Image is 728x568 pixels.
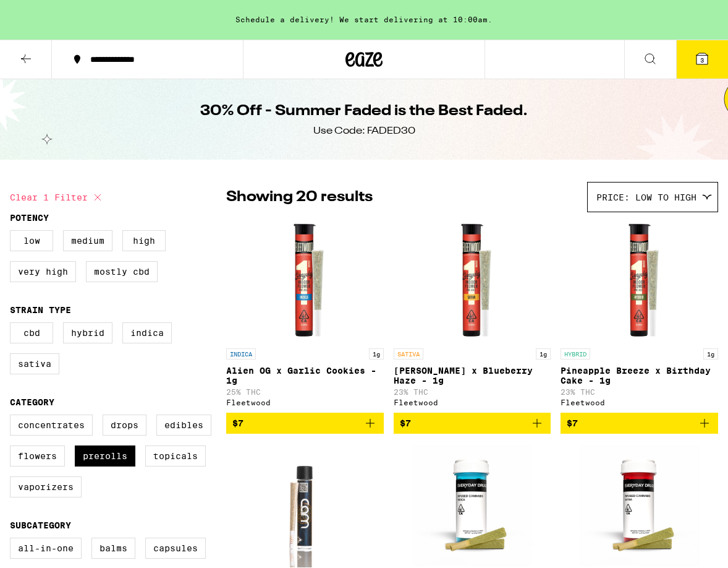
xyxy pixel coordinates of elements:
[400,418,411,428] span: $7
[226,187,373,208] p: Showing 20 results
[226,398,384,407] div: Fleetwood
[394,388,551,396] p: 23% THC
[10,261,76,282] label: Very High
[561,348,590,359] p: HYBRID
[561,366,718,385] p: Pineapple Breeze x Birthday Cake - 1g
[561,398,718,407] div: Fleetwood
[145,445,206,467] label: Topicals
[103,415,146,436] label: Drops
[567,418,578,428] span: $7
[561,218,718,413] a: Open page for Pineapple Breeze x Birthday Cake - 1g from Fleetwood
[10,305,71,315] legend: Strain Type
[10,230,53,251] label: Low
[676,40,728,79] button: 3
[10,476,82,497] label: Vaporizers
[313,124,415,138] div: Use Code: FADED30
[226,388,384,396] p: 25% THC
[578,444,701,567] img: Everyday - Jack Herer Infused 2-Pack - 1g
[226,413,384,434] button: Add to bag
[75,445,135,467] label: Prerolls
[243,218,366,342] img: Fleetwood - Alien OG x Garlic Cookies - 1g
[10,182,105,213] button: Clear 1 filter
[91,538,135,559] label: Balms
[394,366,551,385] p: [PERSON_NAME] x Blueberry Haze - 1g
[122,230,166,251] label: High
[200,101,528,122] h1: 30% Off - Summer Faded is the Best Faded.
[561,388,718,396] p: 23% THC
[10,520,71,530] legend: Subcategory
[226,218,384,413] a: Open page for Alien OG x Garlic Cookies - 1g from Fleetwood
[394,413,551,434] button: Add to bag
[561,413,718,434] button: Add to bag
[10,538,82,559] label: All-In-One
[10,353,59,374] label: Sativa
[243,444,366,567] img: CAM - Kosher Kush - 1g
[410,444,534,567] img: Everyday - Forbidden Fruit Infused 2-Pack - 1g
[410,218,534,342] img: Fleetwood - Jack Herer x Blueberry Haze - 1g
[394,348,423,359] p: SATIVA
[63,230,112,251] label: Medium
[394,218,551,413] a: Open page for Jack Herer x Blueberry Haze - 1g from Fleetwood
[596,192,696,202] span: Price: Low to High
[86,261,158,282] label: Mostly CBD
[145,538,206,559] label: Capsules
[700,56,704,64] span: 3
[578,218,701,342] img: Fleetwood - Pineapple Breeze x Birthday Cake - 1g
[10,415,93,436] label: Concentrates
[122,322,172,343] label: Indica
[10,397,54,407] legend: Category
[536,348,551,359] p: 1g
[369,348,384,359] p: 1g
[10,322,53,343] label: CBD
[703,348,718,359] p: 1g
[156,415,211,436] label: Edibles
[394,398,551,407] div: Fleetwood
[10,445,65,467] label: Flowers
[232,418,243,428] span: $7
[63,322,112,343] label: Hybrid
[226,366,384,385] p: Alien OG x Garlic Cookies - 1g
[226,348,256,359] p: INDICA
[10,213,49,223] legend: Potency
